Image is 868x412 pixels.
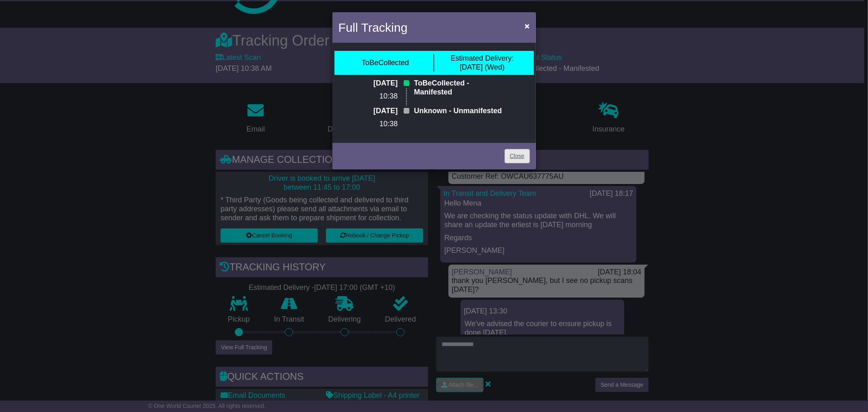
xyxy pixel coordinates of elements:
[366,79,398,88] p: [DATE]
[525,21,529,31] span: ×
[520,18,533,34] button: Close
[414,79,502,96] p: ToBeCollected - Manifested
[339,18,408,37] h4: Full Tracking
[366,92,398,101] p: 10:38
[366,107,398,116] p: [DATE]
[366,120,398,129] p: 10:38
[450,54,514,62] span: Estimated Delivery:
[450,54,514,72] div: [DATE] (Wed)
[505,149,530,163] a: Close
[362,59,409,68] div: ToBeCollected
[414,107,502,116] p: Unknown - Unmanifested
